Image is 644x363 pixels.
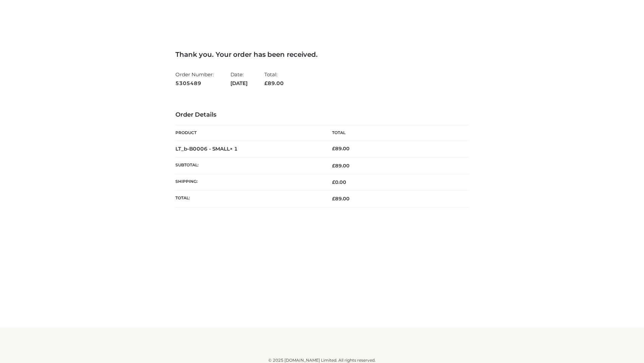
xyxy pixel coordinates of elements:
[175,69,214,89] li: Order Number:
[332,163,335,169] span: £
[175,125,322,140] th: Product
[332,146,335,152] span: £
[264,69,284,89] li: Total:
[264,80,284,86] span: 89.00
[230,69,248,89] li: Date:
[332,196,350,202] span: 89.00
[332,146,350,152] bdi: 89.00
[175,157,322,174] th: Subtotal:
[332,179,346,185] bdi: 0.00
[264,80,268,86] span: £
[332,179,335,185] span: £
[332,196,335,202] span: £
[322,125,469,140] th: Total
[175,111,469,119] h3: Order Details
[230,79,248,88] strong: [DATE]
[175,50,469,58] h3: Thank you. Your order has been received.
[332,163,350,169] span: 89.00
[175,79,214,88] strong: 5305489
[230,146,238,152] strong: × 1
[175,146,238,152] strong: LT_b-B0006 - SMALL
[175,191,322,207] th: Total:
[175,174,322,191] th: Shipping:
